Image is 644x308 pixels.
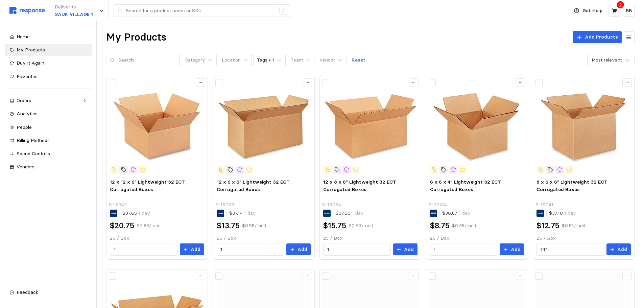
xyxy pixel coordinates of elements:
button: Add [606,243,631,256]
p: 25 / Box [217,235,311,242]
a: Favorites [5,71,92,83]
p: SAUK VILLAGE 1 [55,11,93,18]
img: S-19064 [323,80,417,174]
p: 2 [619,1,622,8]
button: Add [286,243,311,256]
span: Vendors [17,164,34,170]
span: 8 x 6 x 6" Lightweight 32 ECT Corrugated Boxes [536,179,607,192]
button: Reset [348,54,369,67]
h2: $8.75 [430,220,450,231]
div: Most relevant [592,56,622,64]
p: Add [617,246,627,253]
input: Search for a product name or SKU [126,5,276,17]
a: Home [5,31,92,43]
button: Feedback [5,286,92,299]
a: My Products [5,44,92,56]
span: Analytics [17,111,38,117]
p: Get Help [582,7,602,15]
span: My Products [17,47,45,53]
p: Tags • 1 [257,56,274,64]
button: Tags • 1 [253,54,286,67]
a: People [5,121,92,134]
img: S-22104 [430,80,524,174]
span: 1 day [563,210,576,216]
button: Add [393,243,418,256]
p: Category [185,56,205,64]
p: $0.63 / unit [349,222,373,230]
p: BB [626,7,632,15]
div: Orders [17,97,80,104]
button: Category [181,54,217,67]
p: S-19041 [535,201,553,209]
p: 25 / Box [536,235,630,242]
p: Vendor [319,56,335,64]
img: svg%3e [9,7,45,14]
p: S-19063 [215,201,234,209]
p: $0.51 / unit [562,222,586,230]
a: Buy It Again [5,57,92,69]
h2: $20.75 [110,220,134,231]
button: BB [623,5,635,17]
button: Add Products [573,31,622,43]
span: 12 x 12 x 6" Lightweight 32 ECT Corrugated Boxes [110,179,185,192]
span: 1 day [351,210,364,216]
span: 6 x 6 x 4" Lightweight 32 ECT Corrugated Boxes [430,179,501,192]
span: Feedback [17,289,38,295]
span: 1 day [457,210,471,216]
span: Home [17,33,30,40]
span: Favorites [17,73,38,79]
button: Team [287,54,314,67]
button: Add [180,243,204,256]
a: Analytics [5,108,92,120]
p: S-22104 [429,201,447,209]
span: Spend Controls [17,150,50,157]
p: Reset [352,56,365,64]
p: 25 / Box [110,235,204,242]
p: Add [404,246,414,253]
span: People [17,124,32,130]
span: Buy It Again [17,60,44,66]
p: $37.60 [336,210,364,217]
span: 12 x 8 x 6" Lightweight 32 ECT Corrugated Boxes [323,179,396,192]
button: Get Help [570,4,606,17]
p: $0.35 / unit [452,222,476,230]
div: / [279,7,287,15]
a: Vendors [5,161,92,173]
a: Orders [5,95,92,107]
p: Add Products [585,33,618,41]
button: Add [500,243,524,256]
p: Add [191,246,200,253]
p: Deliver to [55,3,93,11]
img: S-18342 [110,80,204,174]
p: $0.55 / unit [242,222,266,230]
input: Search [118,54,176,66]
a: Spend Controls [5,148,92,160]
input: Qty [220,243,280,256]
p: Team [291,56,303,64]
input: Qty [114,243,173,256]
h2: $12.75 [536,220,559,231]
input: Qty [327,243,387,256]
button: Location [218,54,252,67]
p: Location [222,56,241,64]
p: Add [297,246,307,253]
button: Vendor [316,54,347,67]
h2: $15.75 [323,220,346,231]
p: Add [511,246,521,253]
p: $36.87 [442,210,471,217]
p: S-18342 [109,201,127,209]
input: Qty [434,243,493,256]
p: $37.14 [229,210,256,217]
p: $37.65 [122,210,150,217]
p: 25 / Box [323,235,417,242]
p: $37.10 [549,210,576,217]
img: S-19041 [536,80,630,174]
h1: My Products [106,31,166,44]
span: 1 day [243,210,256,216]
img: S-19063 [217,80,311,174]
span: Billing Methods [17,137,50,143]
p: 25 / Box [430,235,524,242]
input: Qty [541,243,600,256]
h2: $13.75 [217,220,240,231]
p: $0.83 / unit [137,222,161,230]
